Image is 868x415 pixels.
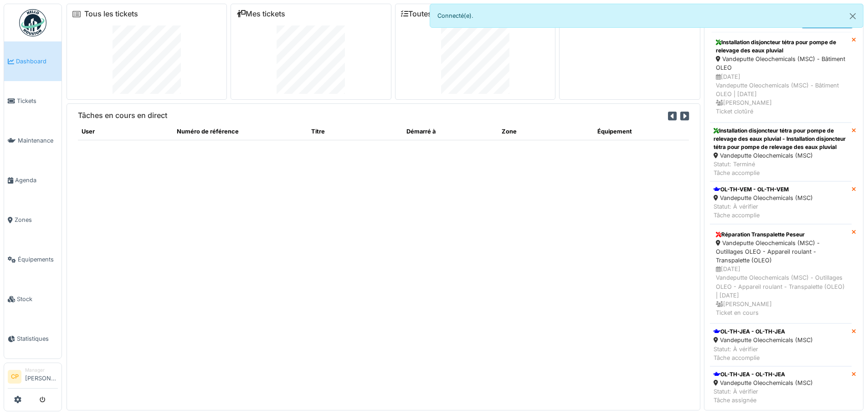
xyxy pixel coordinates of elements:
th: Zone [498,123,593,140]
a: Installation disjoncteur tétra pour pompe de relevage des eaux pluvial - Installation disjoncteur... [710,123,852,182]
div: Statut: Terminé Tâche accomplie [714,160,848,177]
a: Toutes les tâches [401,10,469,18]
span: Tickets [17,97,58,105]
a: Dashboard [4,41,62,81]
span: Maintenance [18,136,58,145]
a: Agenda [4,160,62,200]
a: CP Manager[PERSON_NAME] [8,367,58,389]
div: OL-TH-JEA - OL-TH-JEA [714,328,813,336]
span: Agenda [15,176,58,184]
span: Dashboard [16,57,58,66]
span: Zones [15,215,58,224]
div: Statut: À vérifier Tâche assignée [714,387,813,405]
span: Équipements [18,255,58,264]
div: [DATE] Vandeputte Oleochemicals (MSC) - Bâtiment OLEO | [DATE] [PERSON_NAME] Ticket clotûré [716,72,846,116]
a: Zones [4,200,62,240]
div: Installation disjoncteur tétra pour pompe de relevage des eaux pluvial [716,38,846,55]
img: Badge_color-CXgf-gQk.svg [19,9,46,36]
h6: Tâches en cours en direct [78,111,167,120]
a: Installation disjoncteur tétra pour pompe de relevage des eaux pluvial Vandeputte Oleochemicals (... [710,32,852,122]
div: Réparation Transpalette Peseur [716,231,846,239]
span: Stock [17,295,58,303]
a: Tous les tickets [84,10,138,18]
div: Vandeputte Oleochemicals (MSC) - Outillages OLEO - Appareil roulant - Transpalette (OLEO) [716,239,846,265]
div: OL-TH-VEM - OL-TH-VEM [714,185,813,194]
a: Tickets [4,81,62,121]
a: Statistiques [4,319,62,359]
a: Réparation Transpalette Peseur Vandeputte Oleochemicals (MSC) - Outillages OLEO - Appareil roulan... [710,224,852,324]
div: Installation disjoncteur tétra pour pompe de relevage des eaux pluvial - Installation disjoncteur... [714,127,848,151]
a: Maintenance [4,121,62,160]
div: OL-TH-JEA - OL-TH-JEA [714,370,813,379]
th: Numéro de référence [173,123,308,140]
div: Connecté(e). [430,4,864,28]
a: Mes tickets [236,10,285,18]
a: Équipements [4,240,62,279]
div: [DATE] Vandeputte Oleochemicals (MSC) - Outillages OLEO - Appareil roulant - Transpalette (OLEO) ... [716,265,846,317]
div: Vandeputte Oleochemicals (MSC) [714,151,848,160]
div: Vandeputte Oleochemicals (MSC) [714,336,813,344]
th: Démarré à [403,123,498,140]
th: Équipement [594,123,689,140]
li: [PERSON_NAME] [25,367,58,386]
div: Statut: À vérifier Tâche accomplie [714,345,813,362]
a: Stock [4,279,62,319]
a: OL-TH-JEA - OL-TH-JEA Vandeputte Oleochemicals (MSC) Statut: À vérifierTâche accomplie [710,323,852,366]
span: translation missing: fr.shared.user [82,128,95,135]
div: Vandeputte Oleochemicals (MSC) [714,379,813,387]
a: OL-TH-VEM - OL-TH-VEM Vandeputte Oleochemicals (MSC) Statut: À vérifierTâche accomplie [710,181,852,224]
div: Statut: À vérifier Tâche accomplie [714,202,813,220]
button: Close [842,4,863,28]
th: Titre [308,123,403,140]
li: CP [8,370,21,384]
div: Vandeputte Oleochemicals (MSC) - Bâtiment OLEO [716,55,846,72]
div: Manager [25,367,58,374]
a: OL-TH-JEA - OL-TH-JEA Vandeputte Oleochemicals (MSC) Statut: À vérifierTâche assignée [710,366,852,409]
span: Statistiques [17,334,58,343]
div: Vandeputte Oleochemicals (MSC) [714,194,813,202]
